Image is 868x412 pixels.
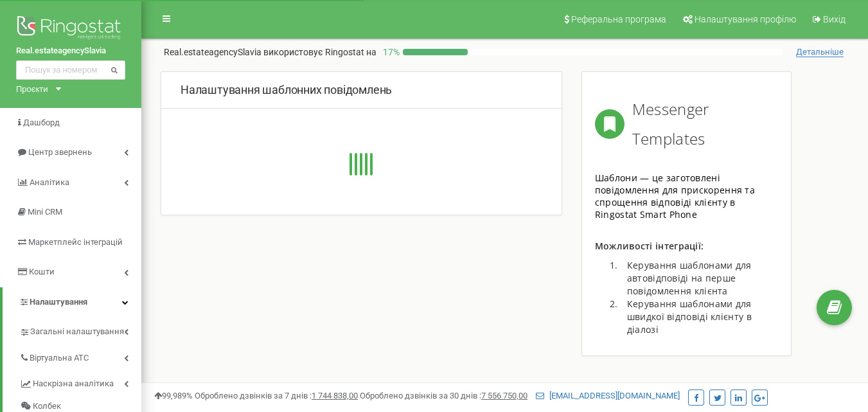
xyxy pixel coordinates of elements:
span: Реферальна програма [571,14,666,24]
a: [EMAIL_ADDRESS][DOMAIN_NAME] [536,391,680,400]
span: Віртуальна АТС [30,352,89,364]
a: Real.estateagencySlavia [16,45,125,57]
h2: Messenger Templates [632,94,778,154]
span: Mini CRM [28,207,62,217]
p: Real.estateagencySlavia [164,46,376,58]
a: Наскрізна аналітика [19,370,141,396]
span: Вихід [823,14,846,24]
span: Шаблони — це заготовлені повідомлення для прискорення та спрощення відповіді клієнту в Ringostat ... [595,172,755,220]
div: Проєкти [16,83,48,95]
a: Віртуальна АТС [19,343,141,370]
u: 7 556 750,00 [481,391,527,400]
span: Центр звернень [28,147,92,157]
span: Кошти [29,267,55,276]
a: Налаштування [3,287,141,318]
u: 1 744 838,00 [312,391,358,400]
span: Аналiтика [30,177,69,187]
span: Оброблено дзвінків за 30 днів : [360,391,527,400]
span: Налаштування профілю [695,14,796,24]
span: Детальніше [796,47,844,57]
img: Ringostat logo [16,13,125,45]
span: Можливості інтеграції: [595,240,704,252]
span: Налаштування [30,297,87,307]
span: Наскрізна аналітика [33,379,114,391]
span: Маркетплейс інтеграцій [28,237,123,247]
span: 99,989% [154,391,193,400]
span: Керування шаблонами для швидкої відповіді клієнту в діалозі [627,298,752,336]
span: Оброблено дзвінків за 7 днів : [195,391,358,400]
span: Загальні налаштування [30,326,124,338]
a: Загальні налаштування [19,317,141,343]
input: Пошук за номером [16,60,125,80]
p: 17 % [376,46,403,58]
span: Налаштування шаблонних повідомлень [181,83,392,96]
span: використовує Ringostat на [263,47,376,57]
span: Дашборд [23,118,60,127]
span: Керування шаблонами для автовідповіді на перше повідомлення клієнта [627,259,752,297]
